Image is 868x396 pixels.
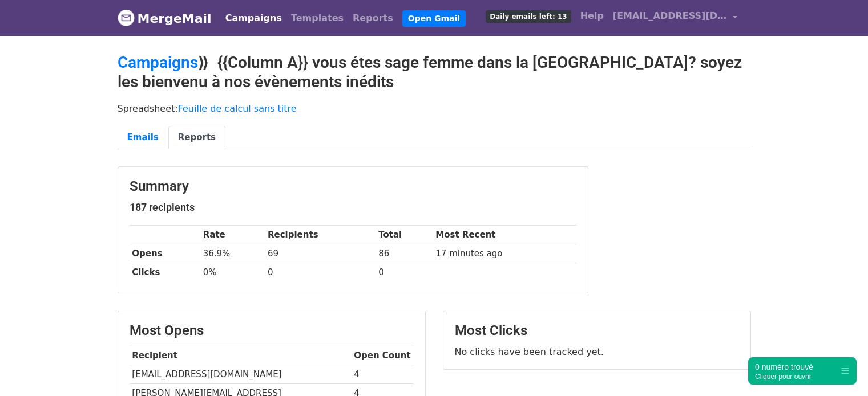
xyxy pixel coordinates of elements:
a: Feuille de calcul sans titre [178,103,297,114]
th: Rate [200,226,265,244]
a: MergeMail [118,6,212,30]
td: 0 [265,263,376,282]
td: 69 [265,244,376,263]
th: Recipients [265,226,376,244]
span: [EMAIL_ADDRESS][DOMAIN_NAME] [613,9,727,23]
p: No clicks have been tracked yet. [455,346,739,358]
a: Campaigns [118,53,198,72]
a: Reports [168,126,225,149]
span: Daily emails left: 13 [486,10,571,23]
a: [EMAIL_ADDRESS][DOMAIN_NAME] [608,5,742,31]
a: Open Gmail [402,10,466,27]
th: Clicks [130,263,200,282]
th: Opens [130,244,200,263]
h2: ⟫ {{Column A}} vous étes sage femme dans la [GEOGRAPHIC_DATA]? soyez les bienvenu à nos évènement... [118,53,751,91]
img: MergeMail logo [118,9,135,26]
a: Daily emails left: 13 [481,5,575,27]
th: Total [376,226,433,244]
td: 0% [200,263,265,282]
p: Spreadsheet: [118,103,751,115]
td: 86 [376,244,433,263]
td: 36.9% [200,244,265,263]
td: 0 [376,263,433,282]
a: Reports [348,7,398,30]
th: Most Recent [433,226,576,244]
th: Recipient [130,346,352,365]
h3: Summary [130,178,576,195]
a: Campaigns [221,7,286,30]
h3: Most Opens [130,322,414,339]
th: Open Count [352,346,414,365]
td: [EMAIL_ADDRESS][DOMAIN_NAME] [130,365,352,384]
div: Widget de chat [811,341,868,396]
iframe: Chat Widget [811,341,868,396]
h5: 187 recipients [130,201,576,214]
a: Templates [286,7,348,30]
td: 4 [352,365,414,384]
h3: Most Clicks [455,322,739,339]
td: 17 minutes ago [433,244,576,263]
a: Help [576,5,608,27]
a: Emails [118,126,168,149]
